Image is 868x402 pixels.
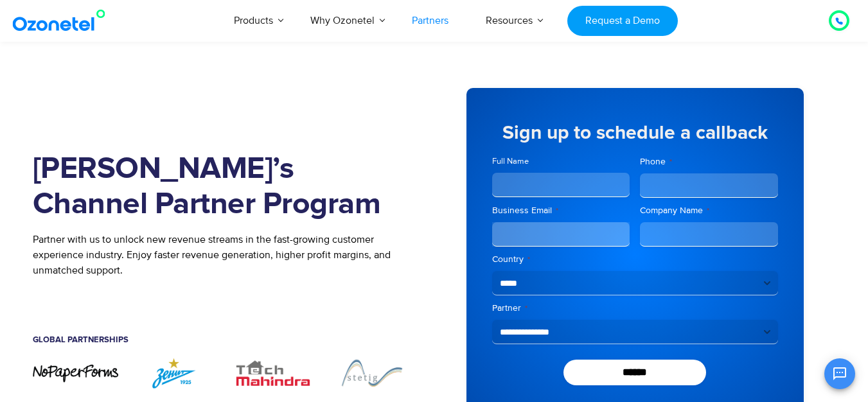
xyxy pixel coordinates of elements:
[824,358,855,389] button: Open chat
[131,357,217,389] div: 2 / 7
[567,6,677,36] a: Request a Demo
[33,232,415,278] p: Partner with us to unlock new revenue streams in the fast-growing customer experience industry. E...
[33,363,119,383] img: nopaperforms
[33,152,415,222] h1: [PERSON_NAME]’s Channel Partner Program
[640,204,778,217] label: Company Name
[33,363,119,383] div: 1 / 7
[329,357,415,389] div: 4 / 7
[492,155,630,168] label: Full Name
[230,357,316,389] div: 3 / 7
[33,336,415,344] h5: Global Partnerships
[131,357,217,389] img: ZENIT
[492,123,778,143] h5: Sign up to schedule a callback
[33,357,415,389] div: Image Carousel
[492,204,630,217] label: Business Email
[492,253,778,266] label: Country
[329,357,415,389] img: Stetig
[492,302,778,315] label: Partner
[230,357,316,389] img: TechMahindra
[640,155,778,168] label: Phone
